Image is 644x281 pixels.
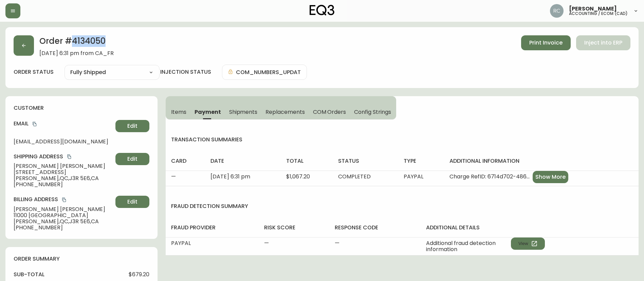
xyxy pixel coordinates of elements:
button: View [511,238,545,250]
span: [PERSON_NAME] [569,6,617,12]
span: PAYPAL [171,239,191,247]
span: [STREET_ADDRESS] [14,169,113,175]
span: [PERSON_NAME] , QC , J3R 5E6 , CA [14,175,113,181]
span: $679.20 [129,271,149,278]
span: PAYPAL [404,173,423,180]
h4: order summary [14,255,149,263]
h4: Email [14,120,113,127]
span: 11000 [GEOGRAPHIC_DATA] [14,212,113,218]
span: Edit [127,122,137,130]
h4: transaction summaries [166,136,639,143]
span: Items [171,108,186,116]
span: Show More [535,173,566,181]
button: Print Invoice [521,35,571,50]
span: [EMAIL_ADDRESS][DOMAIN_NAME] [14,139,113,145]
h4: risk score [264,224,324,231]
span: Edit [127,198,137,206]
h4: customer [14,104,149,112]
span: [PERSON_NAME] [PERSON_NAME] [14,163,113,169]
span: — [264,239,269,247]
h4: total [286,157,327,165]
h4: sub-total [14,271,44,278]
span: — [335,239,339,247]
span: — [171,173,176,180]
span: Charge RefID: 6714d702-4867-4d5c-b8c9-a2878eaaab15 [449,174,530,180]
span: [PHONE_NUMBER] [14,181,113,188]
h4: additional information [449,157,633,165]
span: [PHONE_NUMBER] [14,225,113,231]
span: Print Invoice [529,39,563,47]
button: Edit [115,120,149,132]
span: Config Strings [354,108,391,116]
button: copy [31,121,38,127]
button: Show More [533,171,568,183]
span: Additional fraud detection information [426,240,511,252]
h4: fraud detection summary [166,203,639,210]
h4: Shipping Address [14,153,113,160]
h5: accounting / ecom (cad) [569,12,628,16]
img: f4ba4e02bd060be8f1386e3ca455bd0e [550,4,564,18]
h4: response code [335,224,415,231]
span: Payment [195,108,221,116]
button: Edit [115,196,149,208]
h4: injection status [160,68,211,76]
button: Edit [115,153,149,165]
span: Edit [127,155,137,163]
label: order status [14,68,54,76]
h4: fraud provider [171,224,253,231]
h4: type [404,157,439,165]
span: Shipments [229,108,258,116]
span: COM Orders [313,108,346,116]
span: COMPLETED [338,173,371,180]
img: logo [310,5,335,16]
h4: date [210,157,276,165]
h4: status [338,157,392,165]
span: [PERSON_NAME] , QC , J3R 5E6 , CA [14,218,113,225]
h4: additional details [426,224,633,231]
span: [DATE] 6:31 pm from CA_FR [39,50,114,56]
button: copy [61,196,68,203]
button: copy [66,153,73,160]
span: [DATE] 6:31 pm [210,173,250,180]
h4: Billing Address [14,196,113,203]
h2: Order # 4134050 [39,35,114,50]
span: $1,067.20 [286,173,310,180]
span: [PERSON_NAME] [PERSON_NAME] [14,206,113,212]
h4: card [171,157,200,165]
span: Replacements [265,108,305,116]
